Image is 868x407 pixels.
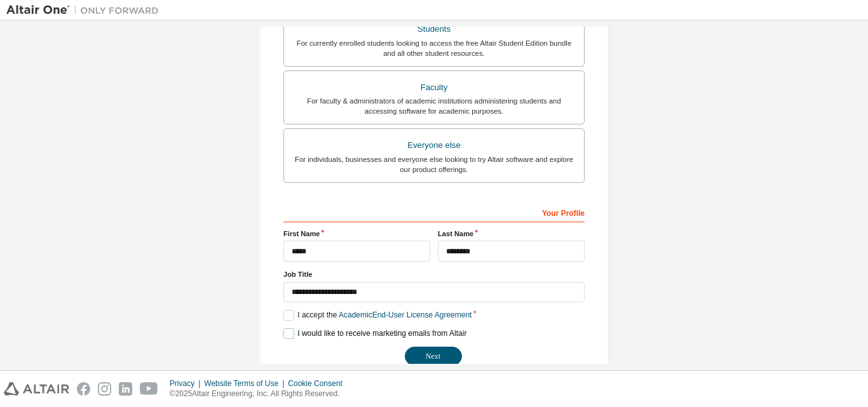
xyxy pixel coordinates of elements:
[288,378,349,389] div: Cookie Consent
[170,378,204,389] div: Privacy
[119,382,132,396] img: linkedin.svg
[283,229,430,239] label: First Name
[283,328,466,339] label: I would like to receive marketing emails from Altair
[170,389,350,399] p: © 2025 Altair Engineering, Inc. All Rights Reserved.
[204,378,288,389] div: Website Terms of Use
[292,38,576,58] div: For currently enrolled students looking to access the free Altair Student Edition bundle and all ...
[98,382,111,396] img: instagram.svg
[4,382,69,396] img: altair_logo.svg
[438,229,585,239] label: Last Name
[292,137,576,154] div: Everyone else
[292,154,576,175] div: For individuals, businesses and everyone else looking to try Altair software and explore our prod...
[140,382,158,396] img: youtube.svg
[405,347,462,366] button: Next
[283,202,585,222] div: Your Profile
[292,96,576,116] div: For faculty & administrators of academic institutions administering students and accessing softwa...
[6,4,165,17] img: Altair One
[283,269,585,279] label: Job Title
[292,79,576,97] div: Faculty
[292,20,576,38] div: Students
[283,310,471,321] label: I accept the
[77,382,90,396] img: facebook.svg
[339,310,471,319] a: Academic End-User License Agreement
